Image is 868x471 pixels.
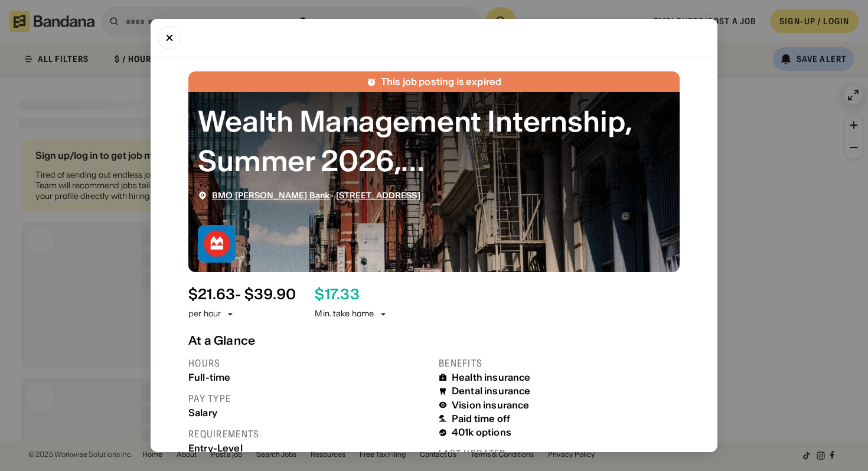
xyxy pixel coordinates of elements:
div: Paid time off [452,413,510,424]
img: BMO Harris Bank logo [198,225,236,263]
div: Hours [188,357,429,369]
div: Last updated [439,447,680,460]
div: $ 21.63 - $39.90 [188,286,296,303]
div: Salary [188,407,429,418]
div: At a Glance [188,333,680,348]
div: $ 17.33 [315,286,359,303]
div: Dental insurance [452,385,531,397]
div: Requirements [188,428,429,440]
div: Pay type [188,392,429,405]
div: Benefits [439,357,680,369]
div: This job posting is expired [381,76,501,87]
div: Entry-Level [188,443,429,454]
div: · [212,191,420,201]
div: Min. take home [315,308,388,320]
div: Full-time [188,372,429,383]
a: [STREET_ADDRESS] [336,190,420,201]
button: Close [158,26,181,50]
div: Vision insurance [452,400,530,411]
div: Health insurance [452,372,531,383]
div: 401k options [452,427,511,438]
div: per hour [188,308,221,320]
div: Wealth Management Internship, Summer 2026, Chicago, IL [198,102,670,181]
a: BMO [PERSON_NAME] Bank [212,190,329,201]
